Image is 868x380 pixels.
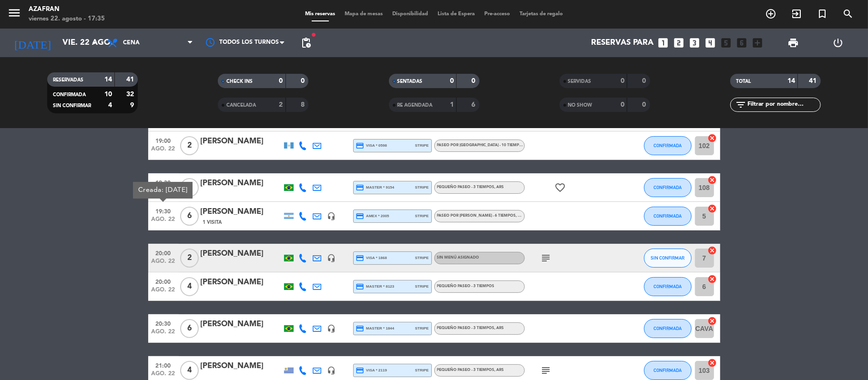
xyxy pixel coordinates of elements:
span: Pre-acceso [480,11,515,17]
i: looks_3 [689,37,701,49]
button: CONFIRMADA [644,361,692,380]
i: [DATE] [7,32,58,53]
span: CONFIRMADA [654,284,682,289]
strong: 4 [108,102,112,109]
div: viernes 22. agosto - 17:35 [29,14,105,24]
i: cancel [708,274,717,284]
span: CONFIRMADA [53,92,86,97]
span: ago. 22 [152,146,175,157]
span: stripe [415,255,429,261]
i: looks_one [657,37,670,49]
i: power_settings_new [833,37,844,49]
span: 20:00 [152,247,175,258]
i: arrow_drop_down [89,37,100,49]
i: looks_4 [705,37,717,49]
span: ago. 22 [152,258,175,269]
span: fiber_manual_record [311,32,317,38]
i: looks_5 [720,37,733,49]
strong: 41 [809,78,818,84]
span: ago. 22 [152,329,175,340]
i: headset_mic [327,212,336,220]
strong: 0 [621,101,624,108]
span: pending_actions [300,37,312,49]
button: CONFIRMADA [644,207,692,226]
strong: 1 [450,101,454,108]
i: cancel [708,246,717,255]
span: 2 [180,249,199,268]
i: cancel [708,133,717,143]
i: cancel [708,204,717,213]
button: CONFIRMADA [644,319,692,338]
i: credit_card [356,212,365,220]
strong: 2 [279,101,283,108]
span: RE AGENDADA [398,103,433,108]
span: CONFIRMADA [654,326,682,331]
span: PEQUEÑO PASEO - 3 TIEMPOS [437,368,504,372]
span: CANCELADA [226,103,256,108]
strong: 8 [301,101,306,108]
span: CONFIRMADA [654,185,682,190]
strong: 41 [126,76,136,83]
i: cancel [708,175,717,185]
span: TOTAL [736,79,751,84]
button: SIN CONFIRMAR [644,249,692,268]
strong: 0 [471,78,477,84]
span: stripe [415,142,429,149]
span: PEQUEÑO PASEO - 3 TIEMPOS [437,326,504,330]
i: menu [7,6,21,20]
button: menu [7,6,21,23]
strong: 32 [126,91,136,98]
strong: 10 [104,91,112,98]
div: Creada: [DATE] [133,182,193,199]
i: add_box [752,37,764,49]
span: , ARS [495,185,504,189]
span: , ARS [495,326,504,330]
span: visa * 0598 [356,141,387,150]
span: SENTADAS [398,79,423,84]
strong: 0 [450,78,454,84]
span: stripe [415,184,429,190]
strong: 0 [301,78,306,84]
strong: 14 [787,78,795,84]
div: LOG OUT [816,29,861,57]
div: [PERSON_NAME] [201,177,282,190]
strong: 0 [642,101,648,108]
span: Mis reservas [300,11,340,17]
div: [PERSON_NAME] [201,248,282,260]
span: , ARS [495,368,504,372]
span: PASEO POR [GEOGRAPHIC_DATA] - 10 TIEMPOS [437,143,525,147]
div: [PERSON_NAME] [201,206,282,218]
strong: 14 [104,76,112,83]
i: headset_mic [327,254,336,262]
i: credit_card [356,141,365,150]
i: cancel [708,316,717,326]
span: CHECK INS [226,79,253,84]
span: visa * 2119 [356,366,387,375]
span: Tarjetas de regalo [515,11,568,17]
span: 21:00 [152,360,175,370]
i: credit_card [356,254,365,262]
i: filter_list [735,99,746,110]
button: CONFIRMADA [644,277,692,296]
i: favorite_border [555,182,566,193]
button: CONFIRMADA [644,136,692,155]
span: amex * 2005 [356,212,389,220]
span: master * 8123 [356,282,395,291]
span: ago. 22 [152,287,175,298]
i: headset_mic [327,324,336,333]
div: Azafran [29,5,105,14]
button: CONFIRMADA [644,178,692,197]
span: stripe [415,213,429,219]
span: CONFIRMADA [654,213,682,219]
span: print [787,37,799,49]
span: master * 1844 [356,324,395,333]
span: NO SHOW [568,103,592,108]
span: 1 Visita [203,219,222,226]
span: stripe [415,283,429,290]
span: RESERVADAS [53,78,83,82]
strong: 6 [471,101,477,108]
span: Sin menú asignado [437,256,480,260]
i: looks_two [673,37,685,49]
span: CONFIRMADA [654,368,682,373]
span: 19:30 [152,177,175,188]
